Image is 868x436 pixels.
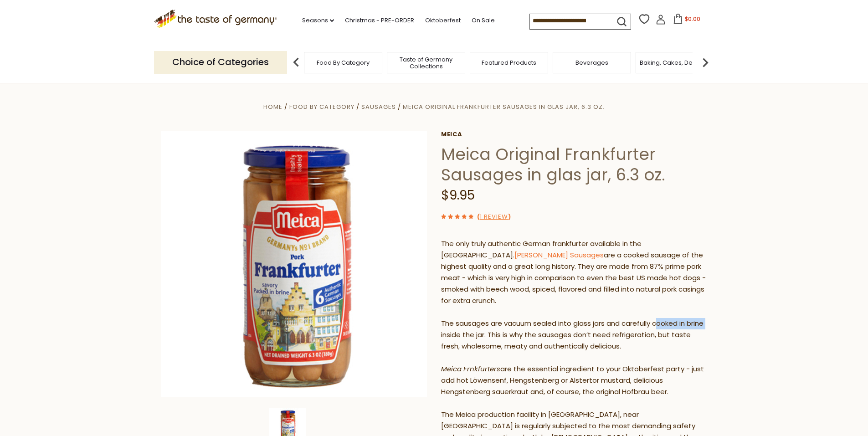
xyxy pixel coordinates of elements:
a: Christmas - PRE-ORDER [345,15,414,26]
a: Home [263,103,282,111]
a: On Sale [472,15,495,26]
img: next arrow [696,53,714,72]
button: $0.00 [668,14,706,27]
a: Seasons [302,15,334,26]
em: Meica Frnkfurters [441,364,500,374]
img: previous arrow [287,53,305,72]
span: ( ) [477,212,511,221]
a: Meica Original Frankfurter Sausages in glas jar, 6.3 oz. [403,103,605,111]
a: Taste of Germany Collections [390,56,462,70]
span: $0.00 [685,15,700,23]
h1: Meica Original Frankfurter Sausages in glas jar, 6.3 oz. [441,144,708,185]
a: Food By Category [317,59,370,66]
a: Food By Category [289,103,354,111]
a: Oktoberfest [425,15,461,26]
img: Meica Original Frankfurter Sausages [161,131,427,397]
p: Choice of Categories [154,51,287,73]
a: Baking, Cakes, Desserts [640,59,710,66]
a: Sausages [361,103,396,111]
a: Beverages [575,59,608,66]
span: $9.95 [441,186,475,204]
a: 1 Review [480,212,508,222]
a: [PERSON_NAME] Sausages [514,250,604,260]
a: Featured Products [482,59,536,66]
a: Meica [441,131,708,138]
